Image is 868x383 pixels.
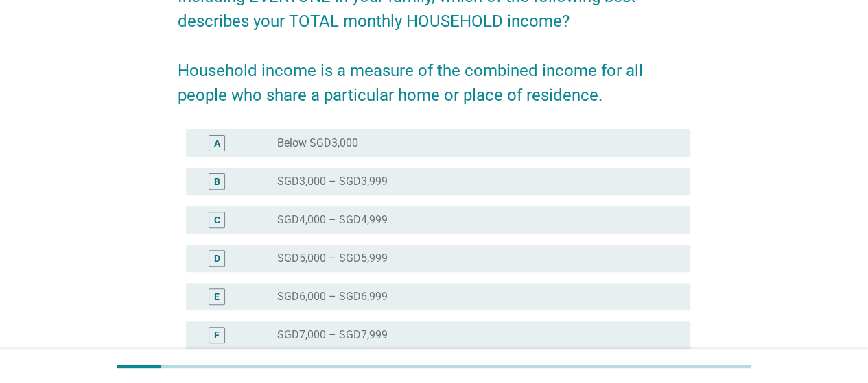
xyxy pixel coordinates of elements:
[277,136,358,150] label: Below SGD3,000
[214,212,220,227] div: C
[277,328,388,342] label: SGD7,000 – SGD7,999
[214,174,220,188] div: B
[214,289,220,304] div: E
[277,290,388,304] label: SGD6,000 – SGD6,999
[214,136,220,150] div: A
[214,251,220,265] div: D
[214,328,220,342] div: F
[277,213,388,227] label: SGD4,000 – SGD4,999
[277,251,388,265] label: SGD5,000 – SGD5,999
[277,175,388,188] label: SGD3,000 – SGD3,999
